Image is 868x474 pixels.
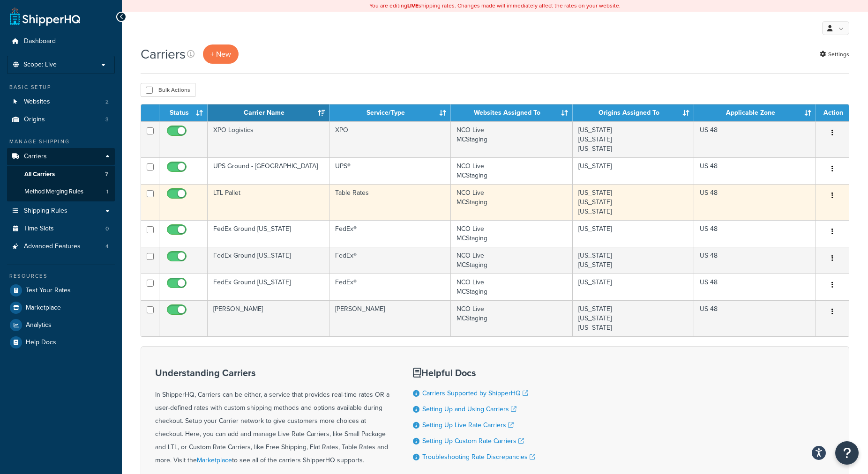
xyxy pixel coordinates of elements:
th: Websites Assigned To: activate to sort column ascending [451,104,573,121]
span: Shipping Rules [24,207,67,215]
td: NCO Live MCStaging [451,220,573,247]
td: [US_STATE] [US_STATE] [573,247,695,274]
span: 0 [105,225,109,233]
a: Carriers Supported by ShipperHQ [422,388,528,398]
th: Carrier Name: activate to sort column ascending [208,104,329,121]
td: [US_STATE] [573,157,695,184]
span: 2 [105,98,109,106]
a: ShipperHQ Home [10,7,80,26]
div: Basic Setup [7,83,115,91]
a: Advanced Features 4 [7,238,115,255]
a: Carriers [7,148,115,165]
a: Shipping Rules [7,202,115,220]
td: US 48 [694,274,816,300]
td: [US_STATE] [573,274,695,300]
td: NCO Live MCStaging [451,121,573,157]
td: US 48 [694,121,816,157]
a: Test Your Rates [7,282,115,299]
span: Marketplace [26,304,61,312]
td: US 48 [694,157,816,184]
span: Scope: Live [23,61,57,69]
span: 1 [106,188,108,196]
th: Action [816,104,849,121]
th: Service/Type: activate to sort column ascending [329,104,451,121]
span: 7 [105,170,108,178]
li: Time Slots [7,220,115,237]
li: Origins [7,111,115,128]
td: XPO [329,121,451,157]
span: Test Your Rates [26,287,71,295]
td: [US_STATE] [US_STATE] [US_STATE] [573,121,695,157]
h3: Helpful Docs [413,368,535,378]
span: Time Slots [24,225,54,233]
td: FedEx® [329,220,451,247]
td: Table Rates [329,184,451,220]
a: Troubleshooting Rate Discrepancies [422,452,535,462]
a: Setting Up Custom Rate Carriers [422,436,524,446]
li: Websites [7,93,115,111]
button: Bulk Actions [141,83,195,97]
td: FedEx Ground [US_STATE] [208,220,329,247]
td: UPS Ground - [GEOGRAPHIC_DATA] [208,157,329,184]
a: Origins 3 [7,111,115,128]
span: Advanced Features [24,243,81,251]
td: NCO Live MCStaging [451,274,573,300]
td: [PERSON_NAME] [329,300,451,336]
span: All Carriers [24,170,55,178]
td: LTL Pallet [208,184,329,220]
div: Resources [7,272,115,280]
h3: Understanding Carriers [155,368,389,378]
button: + New [203,44,239,64]
a: Time Slots 0 [7,220,115,237]
th: Applicable Zone: activate to sort column ascending [694,104,816,121]
span: Carriers [24,153,47,161]
span: Websites [24,98,50,106]
span: 4 [105,243,109,251]
td: FedEx Ground [US_STATE] [208,247,329,274]
li: Method Merging Rules [7,183,115,200]
td: US 48 [694,220,816,247]
th: Origins Assigned To: activate to sort column ascending [573,104,695,121]
td: [US_STATE] [US_STATE] [US_STATE] [573,300,695,336]
td: UPS® [329,157,451,184]
td: [US_STATE] [573,220,695,247]
a: Marketplace [197,455,232,465]
li: Dashboard [7,33,115,50]
td: NCO Live MCStaging [451,300,573,336]
td: NCO Live MCStaging [451,157,573,184]
span: 3 [105,116,109,124]
td: NCO Live MCStaging [451,184,573,220]
a: Marketplace [7,299,115,316]
td: FedEx Ground [US_STATE] [208,274,329,300]
h1: Carriers [141,45,186,63]
td: US 48 [694,247,816,274]
b: LIVE [407,1,419,10]
td: [PERSON_NAME] [208,300,329,336]
li: All Carriers [7,166,115,183]
td: [US_STATE] [US_STATE] [US_STATE] [573,184,695,220]
a: Method Merging Rules 1 [7,183,115,200]
a: Setting Up and Using Carriers [422,404,516,414]
a: Settings [820,48,849,61]
li: Advanced Features [7,238,115,255]
th: Status: activate to sort column ascending [159,104,208,121]
a: Analytics [7,317,115,333]
span: Method Merging Rules [24,188,83,196]
button: Open Resource Center [835,441,859,465]
td: NCO Live MCStaging [451,247,573,274]
span: Origins [24,116,45,124]
td: XPO Logistics [208,121,329,157]
a: Help Docs [7,334,115,351]
li: Carriers [7,148,115,201]
td: US 48 [694,300,816,336]
td: FedEx® [329,247,451,274]
td: FedEx® [329,274,451,300]
span: Help Docs [26,339,56,347]
a: All Carriers 7 [7,166,115,183]
a: Websites 2 [7,93,115,111]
